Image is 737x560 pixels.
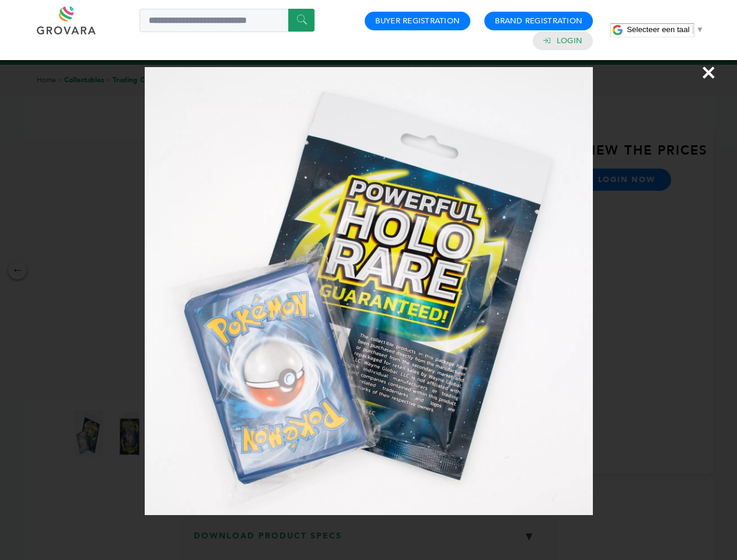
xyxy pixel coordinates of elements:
[627,25,689,34] span: Selecteer een taal
[696,25,704,34] span: ▼
[145,67,593,515] img: Image Preview
[557,36,582,46] a: Login
[495,16,582,26] a: Brand Registration
[627,25,704,34] a: Selecteer een taal​
[139,9,315,32] input: Search a product or brand...
[701,56,717,89] span: ×
[375,16,460,26] a: Buyer Registration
